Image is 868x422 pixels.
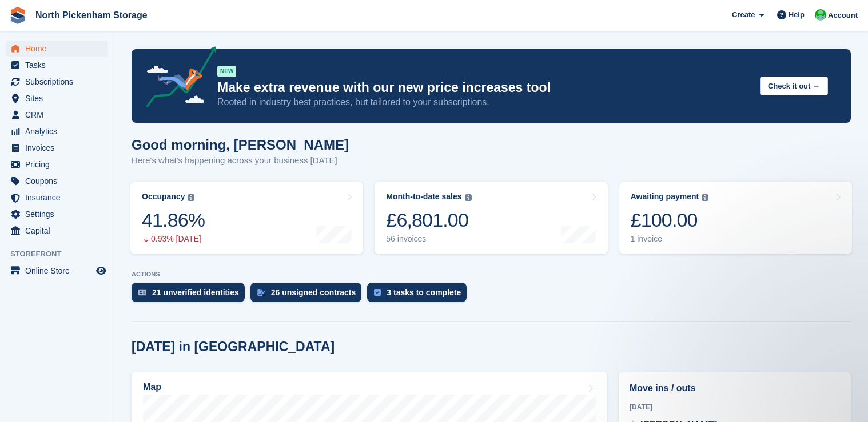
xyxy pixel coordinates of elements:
div: 41.86% [142,208,205,232]
img: verify_identity-adf6edd0f0f0b5bbfe63781bf79b02c33cf7c696d77639b501bdc392416b5a36.svg [138,289,146,296]
button: Check it out → [760,77,828,95]
a: North Pickenham Storage [31,6,152,25]
p: Rooted in industry best practices, but tailored to your subscriptions. [217,96,751,108]
span: Storefront [10,248,114,260]
div: £100.00 [631,208,709,232]
span: Subscriptions [25,74,94,90]
span: Coupons [25,173,94,189]
a: 26 unsigned contracts [250,283,368,308]
a: menu [6,206,108,222]
h2: Map [143,382,161,392]
a: Preview store [94,264,108,278]
a: Occupancy 41.86% 0.93% [DATE] [130,182,363,254]
a: menu [6,190,108,206]
a: Month-to-date sales £6,801.00 56 invoices [375,182,607,254]
img: stora-icon-8386f47178a22dfd0bd8f6a31ec36ba5ce8667c1dd55bd0f319d3a0aa187defe.svg [9,7,26,24]
a: menu [6,140,108,156]
div: 0.93% [DATE] [142,234,205,244]
div: Awaiting payment [631,192,699,202]
span: Online Store [25,263,94,279]
p: Here's what's happening across your business [DATE] [132,154,349,167]
span: Capital [25,223,94,239]
a: menu [6,156,108,172]
img: icon-info-grey-7440780725fd019a000dd9b08b2336e03edf1995a4989e88bcd33f0948082b44.svg [465,194,472,201]
img: icon-info-grey-7440780725fd019a000dd9b08b2336e03edf1995a4989e88bcd33f0948082b44.svg [702,194,708,201]
p: ACTIONS [132,271,851,278]
span: Account [828,10,858,21]
a: menu [6,74,108,90]
span: CRM [25,107,94,123]
div: NEW [217,66,236,77]
img: task-75834270c22a3079a89374b754ae025e5fb1db73e45f91037f5363f120a921f8.svg [374,289,381,296]
img: icon-info-grey-7440780725fd019a000dd9b08b2336e03edf1995a4989e88bcd33f0948082b44.svg [188,194,194,201]
a: Awaiting payment £100.00 1 invoice [619,182,852,254]
h2: Move ins / outs [630,381,840,395]
h2: [DATE] in [GEOGRAPHIC_DATA] [132,339,335,355]
a: menu [6,41,108,57]
a: menu [6,90,108,106]
span: Invoices [25,140,94,156]
div: £6,801.00 [386,208,471,232]
a: menu [6,223,108,239]
span: Pricing [25,156,94,172]
a: menu [6,173,108,189]
a: menu [6,107,108,123]
div: 56 invoices [386,234,471,244]
a: 3 tasks to complete [367,283,472,308]
div: 1 invoice [631,234,709,244]
span: Sites [25,90,94,106]
div: 26 unsigned contracts [271,288,356,297]
a: menu [6,123,108,139]
span: Settings [25,206,94,222]
p: Make extra revenue with our new price increases tool [217,79,751,96]
img: contract_signature_icon-13c848040528278c33f63329250d36e43548de30e8caae1d1a13099fd9432cc5.svg [257,289,265,296]
img: Chris Gulliver [815,9,826,21]
a: menu [6,263,108,279]
span: Tasks [25,57,94,73]
div: 21 unverified identities [152,288,239,297]
h1: Good morning, [PERSON_NAME] [132,137,349,152]
div: 3 tasks to complete [387,288,461,297]
div: Occupancy [142,192,185,202]
span: Insurance [25,190,94,206]
a: menu [6,57,108,73]
div: Month-to-date sales [386,192,461,202]
img: price-adjustments-announcement-icon-8257ccfd72463d97f412b2fc003d46551f7dbcb40ab6d574587a9cd5c0d94... [137,46,217,111]
span: Help [789,9,805,21]
span: Home [25,41,94,57]
div: [DATE] [630,402,840,412]
span: Create [732,9,755,21]
span: Analytics [25,123,94,139]
a: 21 unverified identities [132,283,250,308]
